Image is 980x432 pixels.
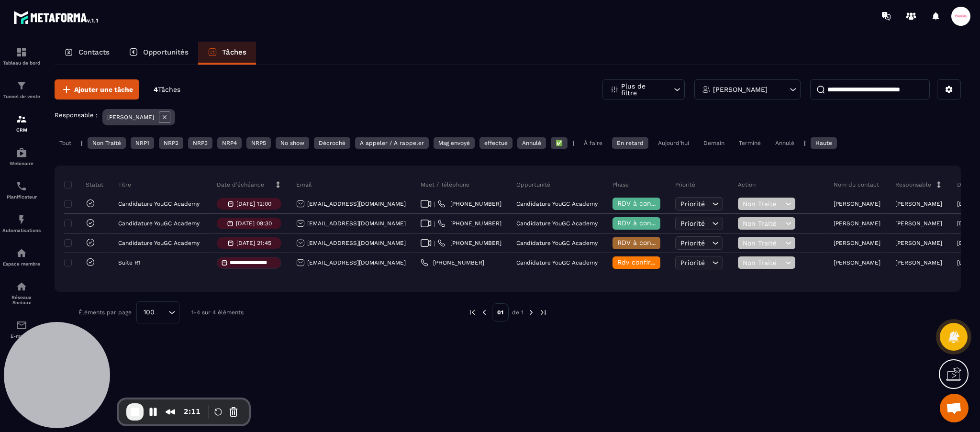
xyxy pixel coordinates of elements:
[834,200,880,207] p: [PERSON_NAME]
[16,214,27,225] img: automations
[713,86,768,93] p: [PERSON_NAME]
[612,181,629,188] p: Phase
[680,220,705,227] span: Priorité
[516,240,598,246] p: Candidature YouGC Academy
[734,137,766,149] div: Terminé
[834,220,880,227] p: [PERSON_NAME]
[675,181,695,188] p: Priorité
[217,137,242,149] div: NRP4
[834,259,880,266] p: [PERSON_NAME]
[699,137,729,149] div: Demain
[492,303,509,321] p: 01
[74,85,133,94] span: Ajouter une tâche
[738,181,756,188] p: Action
[895,181,931,188] p: Responsable
[834,240,880,246] p: [PERSON_NAME]
[16,320,27,331] img: email
[434,137,475,149] div: Msg envoyé
[67,181,103,188] p: Statut
[158,307,166,318] input: Search for option
[2,39,41,73] a: formationformationTableau de bord
[118,220,200,227] p: Candidature YouGC Academy
[434,220,435,227] span: |
[680,200,705,208] span: Priorité
[236,240,271,246] p: [DATE] 21:45
[480,308,489,317] img: prev
[804,140,806,146] p: |
[118,240,200,246] p: Candidature YouGC Academy
[16,113,27,125] img: formation
[579,137,607,149] div: À faire
[136,301,179,323] div: Search for option
[2,367,41,372] p: Comptabilité
[743,259,783,266] span: Non Traité
[940,394,969,422] a: Ouvrir le chat
[438,239,501,247] a: [PHONE_NUMBER]
[16,46,27,58] img: formation
[438,220,501,227] a: [PHONE_NUMBER]
[421,259,484,266] a: [PHONE_NUMBER]
[81,140,83,146] p: |
[13,9,100,26] img: logo
[246,137,271,149] div: NRP5
[895,220,942,227] p: [PERSON_NAME]
[2,73,41,106] a: formationformationTunnel de vente
[154,85,180,94] p: 4
[118,259,141,266] p: Suite R1
[617,239,698,246] span: RDV à conf. A RAPPELER
[55,111,98,119] p: Responsable :
[16,247,27,259] img: automations
[527,308,535,317] img: next
[2,106,41,140] a: formationformationCRM
[222,48,246,56] p: Tâches
[2,295,41,305] p: Réseaux Sociaux
[2,161,41,166] p: Webinaire
[680,239,705,247] span: Priorité
[617,219,679,227] span: RDV à confimer ❓
[479,137,512,149] div: effectué
[2,173,41,207] a: schedulerschedulerPlanificateur
[158,86,180,93] span: Tâches
[88,137,126,149] div: Non Traité
[612,137,648,149] div: En retard
[743,239,783,247] span: Non Traité
[55,42,119,65] a: Contacts
[217,181,264,188] p: Date d’échéance
[895,240,942,246] p: [PERSON_NAME]
[434,200,435,208] span: |
[617,258,671,266] span: Rdv confirmé ✅
[680,259,705,266] span: Priorité
[2,274,41,312] a: social-networksocial-networkRéseaux Sociaux
[78,48,110,56] p: Contacts
[2,94,41,99] p: Tunnel de vente
[118,181,131,188] p: Titre
[743,220,783,227] span: Non Traité
[236,200,271,207] p: [DATE] 12:00
[191,309,244,316] p: 1-4 sur 4 éléments
[16,180,27,192] img: scheduler
[119,42,198,65] a: Opportunités
[834,181,879,188] p: Nom du contact
[118,200,200,207] p: Candidature YouGC Academy
[653,137,694,149] div: Aujourd'hui
[434,240,435,247] span: |
[2,346,41,379] a: accountantaccountantComptabilité
[198,42,256,65] a: Tâches
[517,137,546,149] div: Annulé
[16,80,27,91] img: formation
[236,220,272,227] p: [DATE] 09:30
[355,137,429,149] div: A appeler / A rappeler
[811,137,837,149] div: Haute
[2,194,41,199] p: Planificateur
[468,308,477,317] img: prev
[16,281,27,292] img: social-network
[621,83,663,96] p: Plus de filtre
[512,309,523,316] p: de 1
[421,181,469,188] p: Meet / Téléphone
[314,137,350,149] div: Décroché
[2,240,41,274] a: automationsautomationsEspace membre
[16,147,27,158] img: automations
[159,137,183,149] div: NRP2
[107,114,154,121] p: [PERSON_NAME]
[276,137,309,149] div: No show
